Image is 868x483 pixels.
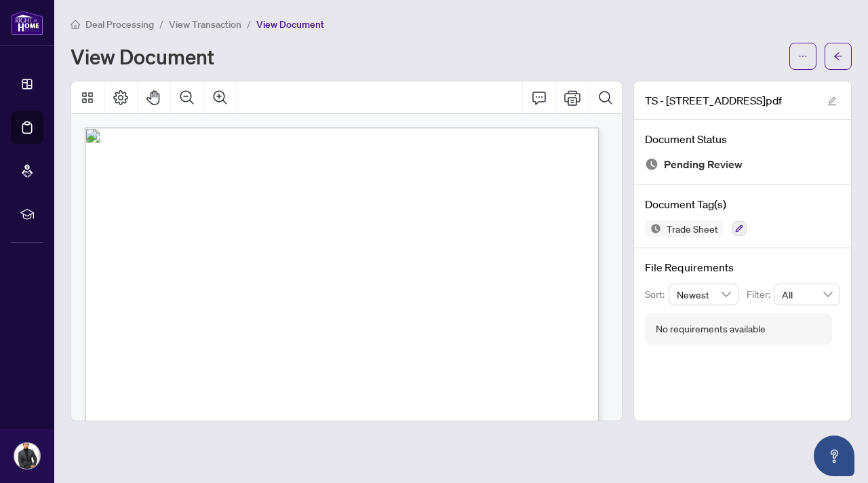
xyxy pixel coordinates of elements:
[14,443,40,469] img: Profile Icon
[814,436,854,476] button: Open asap
[747,287,774,302] p: Filter:
[645,220,661,237] img: Status Icon
[798,52,808,61] span: ellipsis
[159,16,163,32] li: /
[645,259,840,275] h4: File Requirements
[85,18,154,31] span: Deal Processing
[256,18,324,31] span: View Document
[677,284,731,305] span: Newest
[71,20,80,29] span: home
[169,18,241,31] span: View Transaction
[645,92,782,109] span: TS - [STREET_ADDRESS]pdf
[827,96,837,106] span: edit
[645,196,840,212] h4: Document Tag(s)
[71,45,214,67] h1: View Document
[656,322,766,336] div: No requirements available
[664,155,743,174] span: Pending Review
[645,287,669,302] p: Sort:
[833,52,843,61] span: arrow-left
[645,157,658,171] img: Document Status
[661,224,724,233] span: Trade Sheet
[247,16,251,32] li: /
[645,131,840,147] h4: Document Status
[782,284,832,305] span: All
[11,10,43,35] img: logo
